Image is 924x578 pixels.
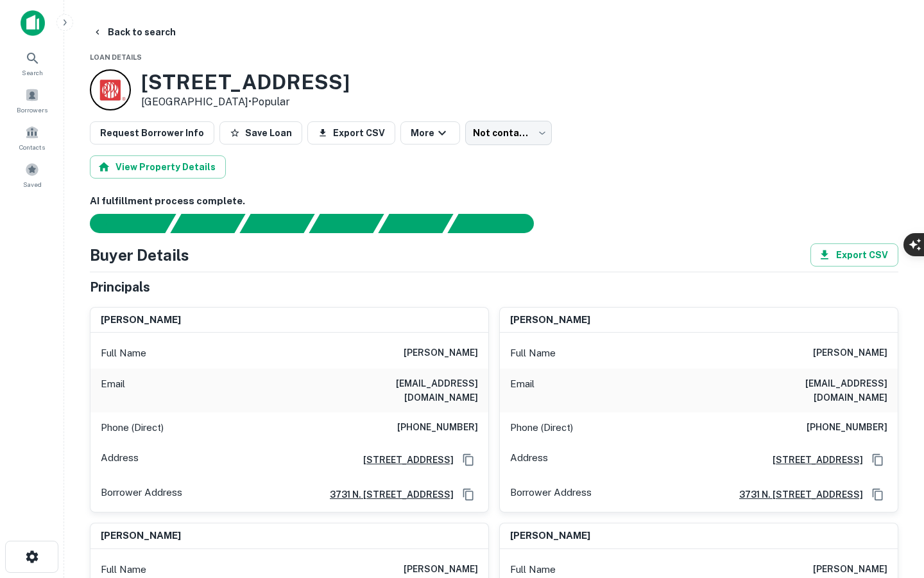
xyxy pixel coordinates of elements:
[510,376,535,405] p: Email
[219,121,302,144] button: Save Loan
[309,214,384,233] div: Principals found, AI now looking for contact information...
[87,21,181,44] button: Back to search
[459,450,478,469] button: Copy Address
[733,376,887,405] h6: [EMAIL_ADDRESS][DOMAIN_NAME]
[252,96,290,108] a: Popular
[101,376,125,405] p: Email
[90,155,226,179] button: View Property Details
[400,121,460,144] button: More
[510,313,590,328] h6: [PERSON_NAME]
[90,277,150,297] h5: Principals
[510,420,573,435] p: Phone (Direct)
[459,485,478,504] button: Copy Address
[378,214,453,233] div: Principals found, still searching for contact information. This may take time...
[141,94,350,110] p: [GEOGRAPHIC_DATA] •
[101,313,181,328] h6: [PERSON_NAME]
[510,562,556,577] p: Full Name
[510,529,590,543] h6: [PERSON_NAME]
[465,121,552,145] div: Not contacted
[90,53,142,61] span: Loan Details
[807,420,887,435] h6: [PHONE_NUMBER]
[90,194,898,209] h6: AI fulfillment process complete.
[90,243,189,267] h4: Buyer Details
[729,487,863,502] a: 3731 n. [STREET_ADDRESS]
[397,420,478,435] h6: [PHONE_NUMBER]
[74,214,171,233] div: Sending borrower request to AI...
[307,121,395,144] button: Export CSV
[762,453,863,467] a: [STREET_ADDRESS]
[4,120,60,155] a: Contacts
[101,529,181,543] h6: [PERSON_NAME]
[404,346,478,361] h6: [PERSON_NAME]
[17,105,47,115] span: Borrowers
[4,83,60,118] a: Borrowers
[510,485,592,504] p: Borrower Address
[101,346,146,361] p: Full Name
[353,453,454,467] a: [STREET_ADDRESS]
[21,10,45,36] img: capitalize-icon.png
[23,179,42,189] span: Saved
[813,562,887,577] h6: [PERSON_NAME]
[860,475,924,537] iframe: Chat Widget
[22,67,43,78] span: Search
[101,450,139,469] p: Address
[868,450,887,469] button: Copy Address
[90,121,214,144] button: Request Borrower Info
[324,376,478,405] h6: [EMAIL_ADDRESS][DOMAIN_NAME]
[101,485,182,504] p: Borrower Address
[19,142,45,152] span: Contacts
[101,562,146,577] p: Full Name
[813,346,887,361] h6: [PERSON_NAME]
[4,46,60,80] a: Search
[320,487,454,502] a: 3731 n. [STREET_ADDRESS]
[404,562,478,577] h6: [PERSON_NAME]
[510,346,556,361] p: Full Name
[141,70,350,94] h3: [STREET_ADDRESS]
[810,243,898,267] button: Export CSV
[239,214,314,233] div: Documents found, AI parsing details...
[170,214,245,233] div: Your request is received and processing...
[101,420,164,435] p: Phone (Direct)
[448,214,549,233] div: AI fulfillment process complete.
[510,450,548,469] p: Address
[4,157,60,192] a: Saved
